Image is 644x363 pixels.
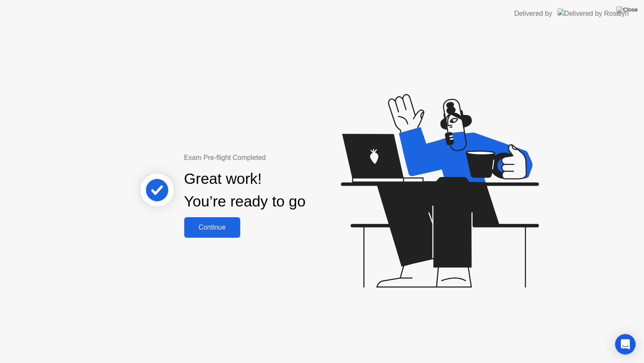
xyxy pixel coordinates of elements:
[184,153,361,163] div: Exam Pre-flight Completed
[557,9,629,18] img: Delivered by Rosalyn
[615,334,635,354] div: Open Intercom Messenger
[616,6,638,13] img: Close
[514,9,552,19] div: Delivered by
[187,224,238,231] div: Continue
[184,217,240,238] button: Continue
[184,168,306,213] div: Great work! You’re ready to go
